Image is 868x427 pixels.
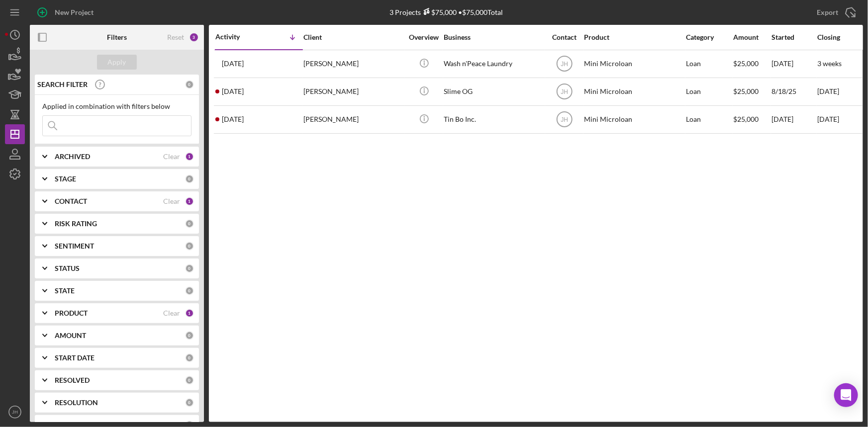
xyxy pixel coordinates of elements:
div: [PERSON_NAME] [303,51,403,77]
div: 0 [185,174,194,183]
div: Loan [686,106,732,133]
div: Tin Bo Inc. [444,106,543,133]
time: 3 weeks [817,59,842,68]
div: 3 Projects • $75,000 Total [389,8,503,16]
b: STAGE [55,175,76,183]
button: JH [5,402,25,422]
div: 0 [185,219,194,228]
div: 0 [185,398,194,407]
button: Apply [97,55,137,70]
div: [DATE] [772,51,816,77]
time: 2024-11-11 23:00 [222,115,244,123]
div: [PERSON_NAME] [303,106,403,133]
div: Mini Microloan [584,79,683,105]
div: 1 [185,197,194,206]
text: JH [561,116,568,123]
div: Category [686,33,732,41]
text: JH [12,410,18,415]
div: [PERSON_NAME] [303,79,403,105]
b: RESOLVED [55,376,90,384]
div: Loan [686,79,732,105]
div: Product [584,33,683,41]
div: Mini Microloan [584,106,683,133]
b: ARCHIVED [55,153,90,161]
b: RISK RATING [55,220,97,228]
div: 0 [185,353,194,362]
div: [DATE] [772,106,816,133]
b: AMOUNT [55,332,86,340]
b: PRODUCT [55,309,88,317]
time: 2025-10-02 03:30 [222,60,244,68]
div: Clear [163,197,180,205]
div: Started [772,33,816,41]
b: SEARCH FILTER [37,81,88,88]
div: Clear [163,309,180,317]
span: $25,000 [733,87,759,95]
div: Amount [733,33,771,41]
text: JH [561,61,568,68]
div: 0 [185,286,194,295]
text: JH [561,88,568,95]
div: Client [303,33,403,41]
div: Contact [546,33,583,41]
div: Mini Microloan [584,51,683,77]
div: Wash n'Peace Laundry [444,51,543,77]
div: 0 [185,242,194,251]
button: Export [807,2,863,22]
div: Export [817,2,838,22]
b: RESOLUTION [55,399,98,407]
b: STATUS [55,264,80,272]
time: [DATE] [817,115,839,123]
b: STATE [55,287,75,295]
span: $25,000 [733,115,759,123]
div: 1 [185,152,194,161]
b: SENTIMENT [55,242,94,250]
div: Reset [167,33,184,41]
div: 3 [189,32,199,42]
div: Overview [405,33,443,41]
div: Slime OG [444,79,543,105]
div: New Project [55,2,94,22]
div: 0 [185,331,194,340]
div: 1 [185,309,194,318]
div: Applied in combination with filters below [42,102,192,110]
b: START DATE [55,354,95,362]
div: 0 [185,80,194,89]
div: Clear [163,153,180,161]
b: Filters [107,33,127,41]
div: Loan [686,51,732,77]
div: $75,000 [421,8,457,16]
div: 0 [185,376,194,385]
div: Apply [108,55,126,70]
div: Open Intercom Messenger [834,383,858,407]
time: 2025-09-03 19:40 [222,87,244,95]
div: Business [444,33,543,41]
span: $25,000 [733,59,759,68]
div: 8/18/25 [772,79,816,105]
div: 0 [185,264,194,273]
div: Activity [215,33,259,41]
b: CONTACT [55,197,87,205]
time: [DATE] [817,87,839,95]
button: New Project [30,2,103,22]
